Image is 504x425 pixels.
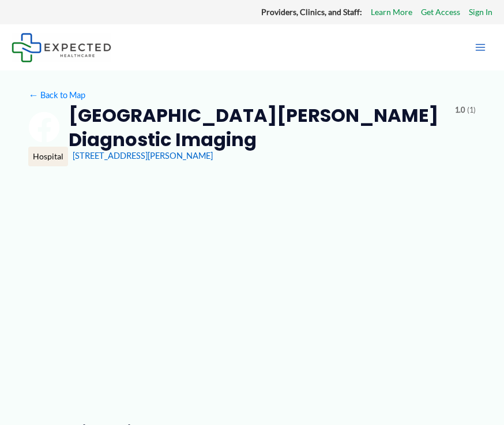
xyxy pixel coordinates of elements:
a: Sign In [469,5,492,20]
a: Learn More [371,5,412,20]
a: Get Access [421,5,460,20]
strong: Providers, Clinics, and Staff: [261,7,362,17]
div: Hospital [28,147,68,166]
img: Expected Healthcare Logo - side, dark font, small [12,33,111,62]
span: 1.0 [455,103,465,117]
span: (1) [467,103,476,117]
a: ←Back to Map [28,87,85,103]
h2: [GEOGRAPHIC_DATA][PERSON_NAME] Diagnostic Imaging [69,103,446,151]
button: Main menu toggle [468,35,492,59]
a: [STREET_ADDRESS][PERSON_NAME] [73,151,213,161]
span: ← [28,90,39,100]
